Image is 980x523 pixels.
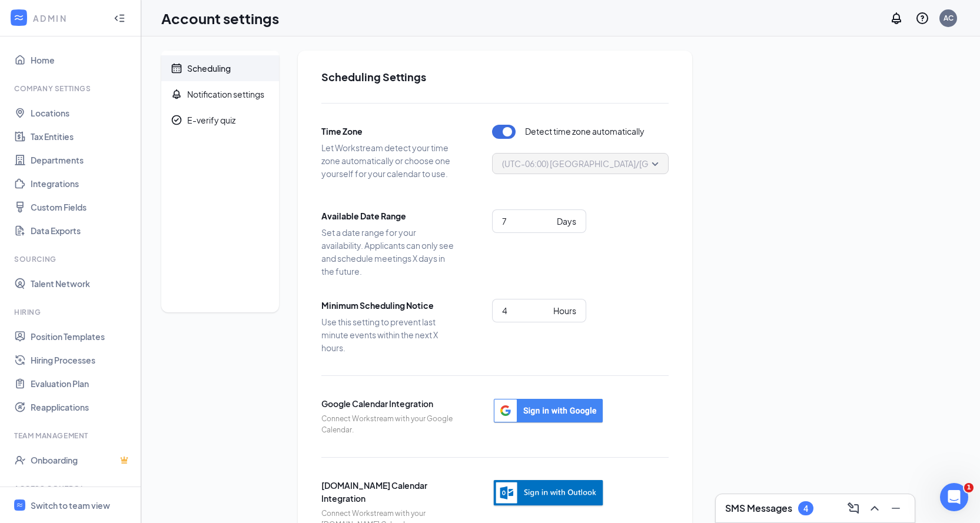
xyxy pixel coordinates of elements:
[553,304,576,317] div: Hours
[31,219,131,242] a: Data Exports
[14,431,129,441] div: Team Management
[321,479,457,505] span: [DOMAIN_NAME] Calendar Integration
[886,499,905,518] button: Minimize
[321,299,457,312] span: Minimum Scheduling Notice
[31,48,131,72] a: Home
[13,12,25,24] svg: WorkstreamLogo
[31,395,131,419] a: Reapplications
[33,12,103,24] div: ADMIN
[14,84,129,94] div: Company Settings
[321,209,457,222] span: Available Date Range
[31,195,131,219] a: Custom Fields
[161,81,279,107] a: BellNotification settings
[525,125,645,139] span: Detect time zone automatically
[14,484,129,494] div: Access control
[187,88,264,100] div: Notification settings
[31,272,131,295] a: Talent Network
[321,414,457,436] span: Connect Workstream with your Google Calendar.
[171,114,182,126] svg: CheckmarkCircle
[171,62,182,74] svg: Calendar
[171,88,182,100] svg: Bell
[31,125,131,148] a: Tax Entities
[725,502,792,515] h3: SMS Messages
[915,11,929,25] svg: QuestionInfo
[31,148,131,172] a: Departments
[321,397,457,410] span: Google Calendar Integration
[161,107,279,133] a: CheckmarkCircleE-verify quiz
[31,101,131,125] a: Locations
[940,483,968,511] iframe: Intercom live chat
[502,155,788,172] span: (UTC-06:00) [GEOGRAPHIC_DATA]/[GEOGRAPHIC_DATA] - Mountain Time
[187,114,235,126] div: E-verify quiz
[944,13,954,23] div: AC
[557,215,576,228] div: Days
[14,307,129,317] div: Hiring
[114,12,125,24] svg: Collapse
[16,501,24,509] svg: WorkstreamLogo
[321,69,669,84] h2: Scheduling Settings
[889,501,903,515] svg: Minimize
[187,62,231,74] div: Scheduling
[844,499,863,518] button: ComposeMessage
[321,315,457,354] span: Use this setting to prevent last minute events within the next X hours.
[31,499,110,511] div: Switch to team view
[889,11,903,25] svg: Notifications
[846,501,861,515] svg: ComposeMessage
[321,125,457,138] span: Time Zone
[31,348,131,372] a: Hiring Processes
[964,483,974,492] span: 1
[321,141,457,180] span: Let Workstream detect your time zone automatically or choose one yourself for your calendar to use.
[14,254,129,264] div: Sourcing
[31,172,131,195] a: Integrations
[868,501,882,515] svg: ChevronUp
[31,325,131,348] a: Position Templates
[865,499,884,518] button: ChevronUp
[31,372,131,395] a: Evaluation Plan
[321,226,457,278] span: Set a date range for your availability. Applicants can only see and schedule meetings X days in t...
[161,55,279,81] a: CalendarScheduling
[803,504,808,514] div: 4
[31,448,131,472] a: OnboardingCrown
[161,8,279,28] h1: Account settings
